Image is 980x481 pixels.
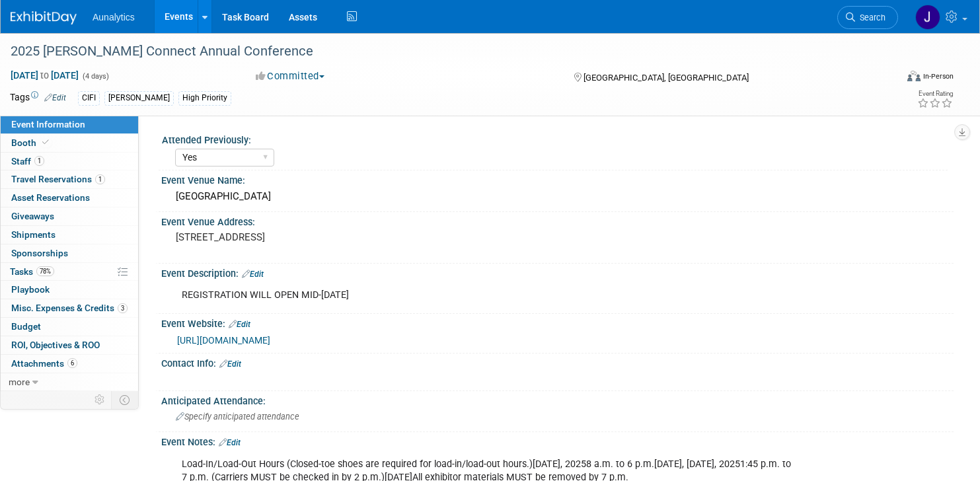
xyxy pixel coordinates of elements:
[915,5,940,30] img: Julie Grisanti-Cieslak
[176,231,477,243] pre: [STREET_ADDRESS]
[219,359,241,369] a: Edit
[93,12,135,22] span: Aunalytics
[229,320,250,329] a: Edit
[251,69,330,83] button: Committed
[42,139,49,146] i: Booth reservation complete
[813,69,954,89] div: Event Format
[78,91,100,105] div: CIFI
[1,281,138,299] a: Playbook
[923,71,954,81] div: In-Person
[1,116,138,133] a: Event Information
[11,156,44,166] span: Staff
[11,229,56,240] span: Shipments
[917,91,953,97] div: Event Rating
[36,266,54,276] span: 78%
[1,355,138,373] a: Attachments6
[89,391,112,408] td: Personalize Event Tab Strip
[1,189,138,207] a: Asset Reservations
[95,174,105,184] span: 1
[6,40,874,63] div: 2025 [PERSON_NAME] Connect Annual Conference
[11,340,100,350] span: ROI, Objectives & ROO
[219,438,241,447] a: Edit
[161,391,954,408] div: Anticipated Attendance:
[118,303,128,313] span: 3
[1,170,138,188] a: Travel Reservations1
[161,264,954,281] div: Event Description:
[44,93,66,102] a: Edit
[10,266,54,277] span: Tasks
[242,270,264,279] a: Edit
[176,412,299,422] span: Specify anticipated attendance
[11,303,128,313] span: Misc. Expenses & Credits
[1,299,138,317] a: Misc. Expenses & Credits3
[1,207,138,225] a: Giveaways
[10,91,66,106] td: Tags
[177,335,270,346] a: [URL][DOMAIN_NAME]
[11,358,77,369] span: Attachments
[104,91,174,105] div: [PERSON_NAME]
[11,174,105,184] span: Travel Reservations
[1,134,138,152] a: Booth
[11,11,77,24] img: ExhibitDay
[9,377,30,387] span: more
[162,130,948,147] div: Attended Previously:
[11,192,90,203] span: Asset Reservations
[11,211,54,221] span: Giveaways
[1,263,138,281] a: Tasks78%
[11,321,41,332] span: Budget
[161,432,954,449] div: Event Notes:
[1,336,138,354] a: ROI, Objectives & ROO
[11,248,68,258] span: Sponsorships
[161,353,954,371] div: Contact Info:
[10,69,79,81] span: [DATE] [DATE]
[855,13,886,22] span: Search
[1,373,138,391] a: more
[907,71,921,81] img: Format-Inperson.png
[172,282,802,309] div: REGISTRATION WILL OPEN MID-[DATE]
[1,244,138,262] a: Sponsorships
[11,119,85,129] span: Event Information
[1,226,138,244] a: Shipments
[837,6,898,29] a: Search
[178,91,231,105] div: High Priority
[161,170,954,187] div: Event Venue Name:
[11,137,52,148] span: Booth
[161,314,954,331] div: Event Website:
[171,186,944,207] div: [GEOGRAPHIC_DATA]
[1,318,138,336] a: Budget
[11,284,50,295] span: Playbook
[584,73,749,83] span: [GEOGRAPHIC_DATA], [GEOGRAPHIC_DATA]
[1,153,138,170] a: Staff1
[161,212,954,229] div: Event Venue Address:
[112,391,139,408] td: Toggle Event Tabs
[34,156,44,166] span: 1
[38,70,51,81] span: to
[81,72,109,81] span: (4 days)
[67,358,77,368] span: 6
